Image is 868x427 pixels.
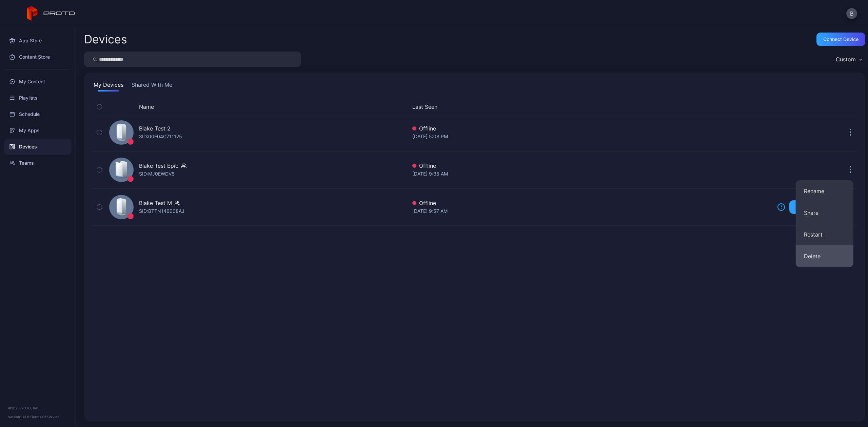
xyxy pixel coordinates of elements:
a: My Content [4,74,72,90]
div: [DATE] 9:57 AM [412,207,772,215]
div: SID: BTTN146008AJ [139,207,184,215]
button: Name [139,103,154,111]
div: [DATE] 5:08 PM [412,133,772,141]
div: © 2025 PROTO, Inc. [8,405,67,411]
div: Offline [412,162,772,170]
div: Options [844,103,857,111]
button: Last Seen [412,103,769,111]
button: Shared With Me [130,81,174,91]
button: Custom [832,52,865,67]
div: Blake Test Epic [139,162,178,170]
div: SID: MJ0EWDV8 [139,170,175,178]
a: Playlists [4,90,72,106]
div: [DATE] 9:35 AM [412,170,772,178]
div: Update Device [774,103,835,111]
div: Blake Test 2 [139,124,171,133]
span: Version 1.13.0 • [8,415,31,419]
div: Offline [412,124,772,133]
a: Schedule [4,106,72,122]
div: Blake Test M [139,199,172,207]
button: Share [796,202,853,224]
button: Delete [796,245,853,267]
div: SID: 00E04C711125 [139,133,182,141]
div: Custom [836,56,856,63]
button: Restart [796,224,853,245]
button: Rename [796,180,853,202]
h2: Devices [84,33,127,45]
button: B [846,8,857,19]
button: Update [789,200,838,214]
button: Connect device [816,33,865,46]
a: Teams [4,155,72,171]
a: Terms Of Service [31,415,59,419]
a: My Apps [4,122,72,139]
a: Devices [4,139,72,155]
div: Offline [412,199,772,207]
a: App Store [4,33,72,49]
a: Content Store [4,49,72,65]
button: My Devices [92,81,125,91]
div: Connect device [823,37,859,42]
